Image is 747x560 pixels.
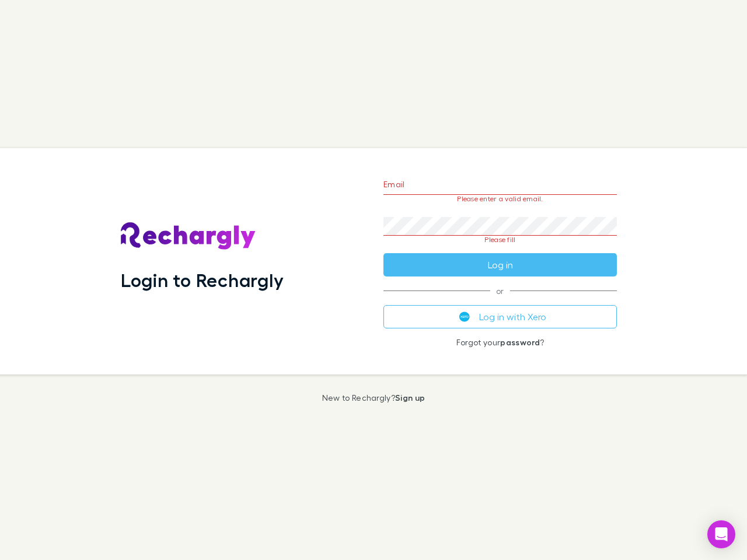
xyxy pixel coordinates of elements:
a: Sign up [395,393,425,402]
span: or [383,290,617,291]
p: Please fill [383,236,617,244]
img: Rechargly's Logo [121,222,256,250]
div: Open Intercom Messenger [707,520,735,548]
p: Forgot your ? [383,338,617,347]
a: password [500,337,540,347]
p: Please enter a valid email. [383,195,617,203]
h1: Login to Rechargly [121,269,284,291]
img: Xero's logo [459,311,470,322]
button: Log in [383,253,617,276]
button: Log in with Xero [383,305,617,328]
p: New to Rechargly? [322,393,425,402]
